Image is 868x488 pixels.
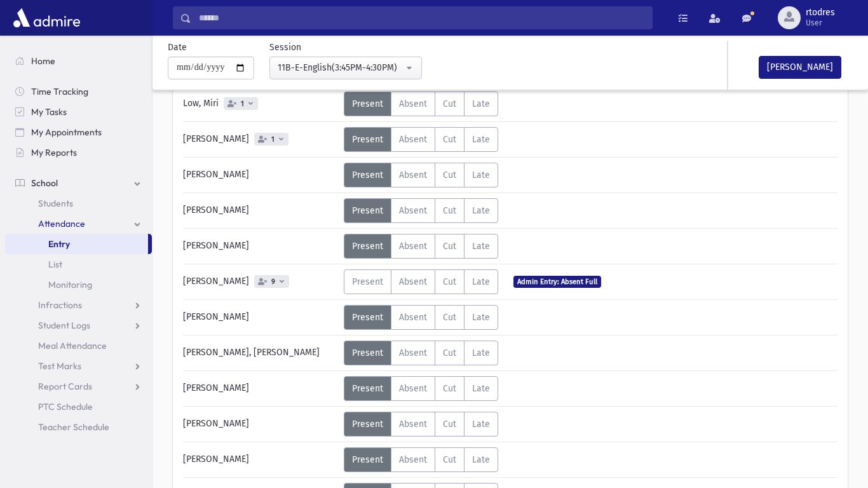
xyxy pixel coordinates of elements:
[5,51,152,71] a: Home
[238,100,247,108] span: 1
[5,315,152,335] a: Student Logs
[31,86,88,97] span: Time Tracking
[344,412,498,437] div: AttTypes
[31,126,102,138] span: My Appointments
[472,241,490,252] span: Late
[5,142,152,163] a: My Reports
[177,376,344,401] div: [PERSON_NAME]
[443,205,456,216] span: Cut
[352,170,383,180] span: Present
[48,259,62,270] span: List
[806,8,835,18] span: rtodres
[399,312,427,323] span: Absent
[269,278,278,286] span: 9
[38,340,107,351] span: Meal Attendance
[443,241,456,252] span: Cut
[399,454,427,465] span: Absent
[38,381,92,392] span: Report Cards
[352,205,383,216] span: Present
[168,41,187,54] label: Date
[38,198,73,209] span: Students
[177,447,344,472] div: [PERSON_NAME]
[443,312,456,323] span: Cut
[472,134,490,145] span: Late
[344,269,498,294] div: AttTypes
[352,98,383,109] span: Present
[344,376,498,401] div: AttTypes
[472,98,490,109] span: Late
[38,218,85,229] span: Attendance
[759,56,841,79] button: [PERSON_NAME]
[399,276,427,287] span: Absent
[443,170,456,180] span: Cut
[5,102,152,122] a: My Tasks
[443,276,456,287] span: Cut
[472,276,490,287] span: Late
[5,234,148,254] a: Entry
[5,173,152,193] a: School
[344,127,498,152] div: AttTypes
[344,234,498,259] div: AttTypes
[352,312,383,323] span: Present
[38,299,82,311] span: Infractions
[513,276,601,288] span: Admin Entry: Absent Full
[399,348,427,358] span: Absent
[344,163,498,187] div: AttTypes
[38,320,90,331] span: Student Logs
[177,163,344,187] div: [PERSON_NAME]
[472,419,490,430] span: Late
[352,348,383,358] span: Present
[344,198,498,223] div: AttTypes
[399,134,427,145] span: Absent
[31,55,55,67] span: Home
[399,205,427,216] span: Absent
[5,213,152,234] a: Attendance
[399,383,427,394] span: Absent
[352,276,383,287] span: Present
[177,234,344,259] div: [PERSON_NAME]
[399,98,427,109] span: Absent
[177,198,344,223] div: [PERSON_NAME]
[806,18,835,28] span: User
[177,412,344,437] div: [PERSON_NAME]
[5,396,152,417] a: PTC Schedule
[38,401,93,412] span: PTC Schedule
[5,193,152,213] a: Students
[31,147,77,158] span: My Reports
[191,6,652,29] input: Search
[472,312,490,323] span: Late
[177,269,344,294] div: [PERSON_NAME]
[5,335,152,356] a: Meal Attendance
[48,279,92,290] span: Monitoring
[5,254,152,274] a: List
[48,238,70,250] span: Entry
[472,170,490,180] span: Late
[344,91,498,116] div: AttTypes
[472,383,490,394] span: Late
[5,295,152,315] a: Infractions
[352,383,383,394] span: Present
[472,205,490,216] span: Late
[399,241,427,252] span: Absent
[443,383,456,394] span: Cut
[344,341,498,365] div: AttTypes
[269,135,277,144] span: 1
[5,376,152,396] a: Report Cards
[177,91,344,116] div: Low, Miri
[443,98,456,109] span: Cut
[352,454,383,465] span: Present
[344,447,498,472] div: AttTypes
[5,81,152,102] a: Time Tracking
[443,348,456,358] span: Cut
[38,360,81,372] span: Test Marks
[5,417,152,437] a: Teacher Schedule
[443,134,456,145] span: Cut
[269,57,422,79] button: 11B-E-English(3:45PM-4:30PM)
[269,41,301,54] label: Session
[399,419,427,430] span: Absent
[344,305,498,330] div: AttTypes
[38,421,109,433] span: Teacher Schedule
[352,241,383,252] span: Present
[352,419,383,430] span: Present
[5,274,152,295] a: Monitoring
